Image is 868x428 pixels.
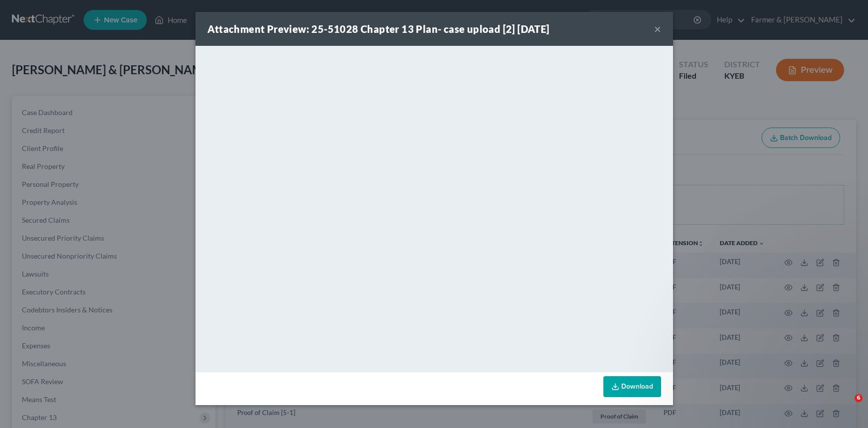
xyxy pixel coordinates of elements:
[855,394,863,402] span: 6
[195,46,673,370] iframe: <object ng-attr-data='[URL][DOMAIN_NAME]' type='application/pdf' width='100%' height='650px'></ob...
[603,376,661,397] a: Download
[654,23,661,35] button: ×
[207,23,550,35] strong: Attachment Preview: 25-51028 Chapter 13 Plan- case upload [2] [DATE]
[834,394,858,418] iframe: Intercom live chat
